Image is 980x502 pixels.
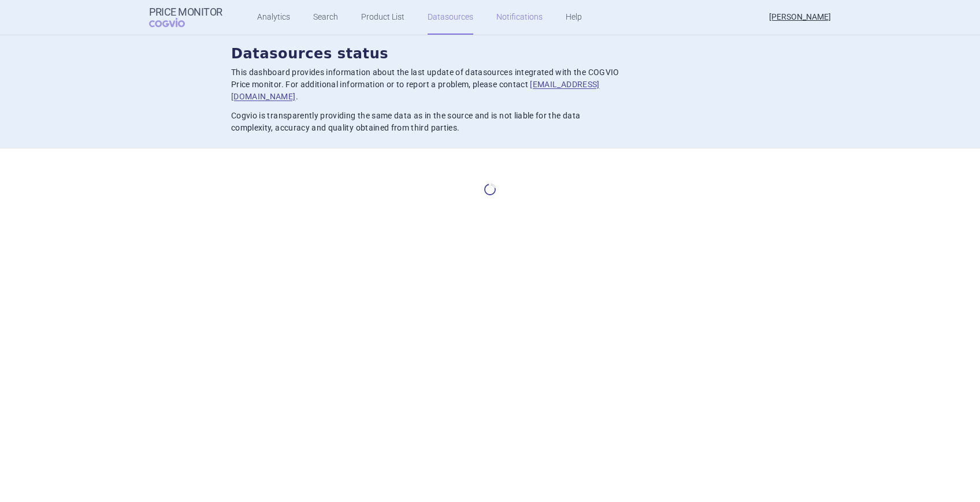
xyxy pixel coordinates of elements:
[149,18,201,27] span: COGVIO
[231,80,600,101] a: [EMAIL_ADDRESS][DOMAIN_NAME]
[149,6,222,28] a: Price MonitorCOGVIO
[231,44,749,64] h2: Datasources status
[149,6,222,18] strong: Price Monitor
[231,66,619,103] p: This dashboard provides information about the last update of datasources integrated with the COGV...
[231,110,619,134] p: Cogvio is transparently providing the same data as in the source and is not liable for the data c...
